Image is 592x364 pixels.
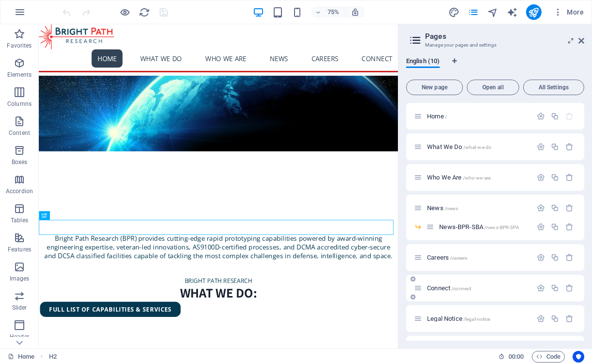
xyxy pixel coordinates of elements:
[537,204,545,212] div: Settings
[565,112,574,120] div: The startpage cannot be deleted
[549,4,588,20] button: More
[7,42,32,50] p: Favorites
[406,55,440,69] span: English (10)
[551,112,559,120] div: Duplicate
[49,351,57,363] nav: breadcrumb
[498,351,524,363] h6: Session time
[12,304,27,312] p: Slider
[326,6,341,18] h6: 75%
[537,284,545,292] div: Settings
[406,80,463,95] button: New page
[537,314,545,323] div: Settings
[448,6,460,18] button: design
[484,225,519,230] span: /news-BPR-SPA
[427,113,447,120] span: Click to open page
[411,84,459,90] span: New page
[451,286,471,291] span: /connect
[532,351,565,363] button: Code
[436,224,532,230] div: News-BPR-SBA/news-BPR-SPA
[424,285,532,291] div: Connect/connect
[406,57,584,76] div: Language Tabs
[536,351,560,363] span: Code
[565,253,574,262] div: Remove
[9,129,30,137] p: Content
[7,71,32,79] p: Elements
[119,6,131,18] button: Click here to leave preview mode and continue editing
[463,145,492,150] span: /what-we-do
[537,143,545,151] div: Settings
[311,6,345,18] button: 75%
[8,351,34,363] a: Click to cancel selection. Double-click to open Pages
[49,351,57,363] span: Click to select. Double-click to edit
[6,187,33,195] p: Accordion
[424,205,532,211] div: News/news
[487,6,499,18] button: navigator
[551,314,559,323] div: Duplicate
[463,175,491,181] span: /who-we-are
[468,7,479,18] i: Pages (Ctrl+Alt+S)
[515,353,517,360] span: :
[507,6,518,18] button: text_generator
[424,315,532,322] div: Legal Notice/legal-notice
[507,7,518,18] i: AI Writer
[445,114,447,119] span: /
[10,333,29,341] p: Header
[565,143,574,151] div: Remove
[424,113,532,119] div: Home/
[8,246,31,253] p: Features
[427,284,471,292] span: Connect
[537,223,545,231] div: Settings
[565,204,574,212] div: Remove
[565,223,574,231] div: Remove
[553,7,584,17] span: More
[427,204,458,212] span: Click to open page
[425,41,565,50] h3: Manage your pages and settings
[528,7,539,18] i: Publish
[527,84,580,90] span: All Settings
[467,80,519,95] button: Open all
[551,143,559,151] div: Duplicate
[471,84,515,90] span: Open all
[537,112,545,120] div: Settings
[523,80,584,95] button: All Settings
[425,32,584,41] h2: Pages
[351,8,360,17] i: On resize automatically adjust zoom level to fit chosen device.
[565,284,574,292] div: Remove
[11,216,28,224] p: Tables
[444,206,459,211] span: /news
[427,315,490,322] span: Click to open page
[450,255,467,261] span: /careers
[10,275,30,282] p: Images
[537,173,545,182] div: Settings
[424,254,532,261] div: Careers/careers
[7,100,32,108] p: Columns
[551,223,559,231] div: Duplicate
[427,174,491,181] span: Click to open page
[463,316,491,322] span: /legal-notice
[565,314,574,323] div: Remove
[509,351,524,363] span: 00 00
[551,253,559,262] div: Duplicate
[468,6,479,18] button: pages
[551,284,559,292] div: Duplicate
[526,4,542,20] button: publish
[427,143,492,150] span: Click to open page
[427,254,467,261] span: Careers
[537,253,545,262] div: Settings
[424,144,532,150] div: What We Do/what-we-do
[551,173,559,182] div: Duplicate
[139,7,150,18] i: Reload page
[573,351,584,363] button: Usercentrics
[424,174,532,181] div: Who We Are/who-we-are
[12,158,28,166] p: Boxes
[565,173,574,182] div: Remove
[439,223,519,231] span: Click to open page
[551,204,559,212] div: Duplicate
[138,6,150,18] button: reload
